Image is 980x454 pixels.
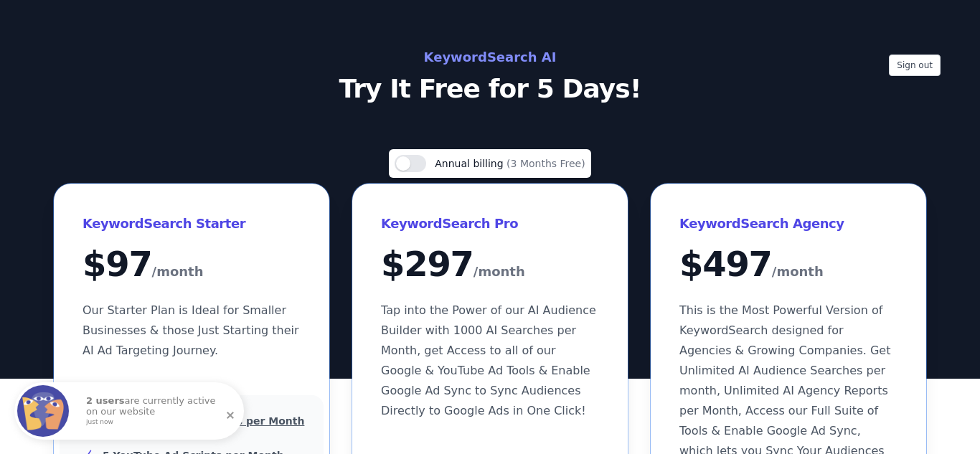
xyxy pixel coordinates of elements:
div: $ 97 [83,247,301,283]
small: just now [86,419,225,426]
span: /month [772,260,824,283]
p: are currently active on our website [86,396,230,425]
img: Fomo [17,385,69,437]
h2: KeywordSearch AI [169,46,811,69]
span: /month [152,260,204,283]
div: $ 497 [679,247,897,283]
h3: KeywordSearch Starter [83,212,301,235]
span: (3 Months Free) [507,158,585,169]
h3: KeywordSearch Pro [381,212,599,235]
span: Our Starter Plan is Ideal for Smaller Businesses & those Just Starting their AI Ad Targeting Jour... [83,303,299,357]
span: /month [473,260,525,283]
button: Sign out [889,55,941,76]
strong: 2 users [86,395,125,406]
h3: KeywordSearch Agency [679,212,897,235]
span: Tap into the Power of our AI Audience Builder with 1000 AI Searches per Month, get Access to all ... [381,303,596,417]
span: Annual billing [435,158,507,169]
div: $ 297 [381,247,599,283]
p: Try It Free for 5 Days! [169,75,811,103]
